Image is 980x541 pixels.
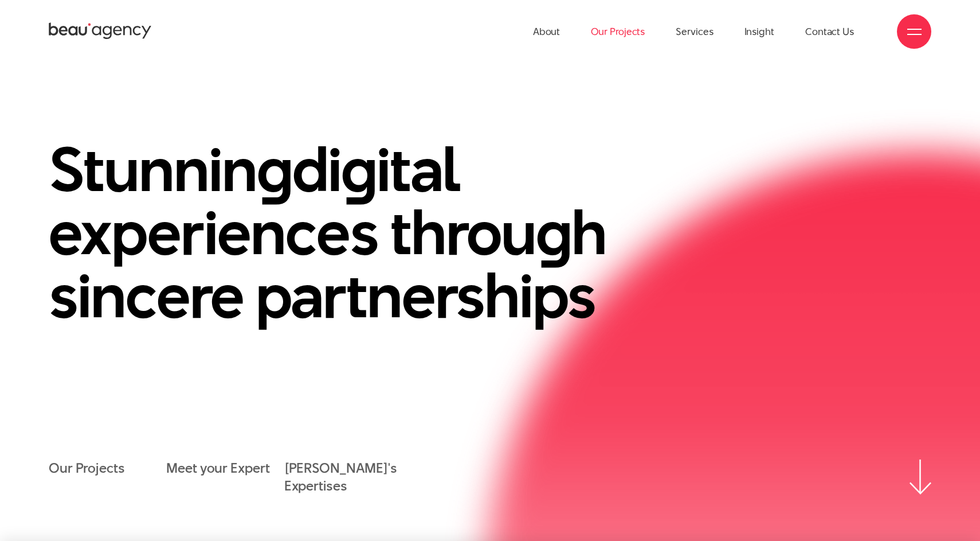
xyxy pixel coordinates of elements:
[536,189,571,275] en: g
[49,460,125,477] a: Our Projects
[257,126,292,212] en: g
[284,460,402,495] a: [PERSON_NAME]'s Expertises
[49,138,628,327] h1: Stunnin di ital experiences throu h sincere partnerships
[341,126,377,212] en: g
[166,460,269,477] a: Meet your Expert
